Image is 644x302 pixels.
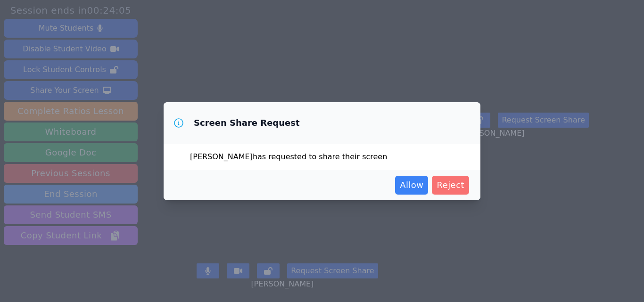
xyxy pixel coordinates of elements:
button: Allow [395,176,428,195]
h3: Screen Share Request [194,117,300,129]
span: Allow [400,179,423,192]
div: [PERSON_NAME] has requested to share their screen [164,144,480,170]
button: Reject [432,176,469,195]
span: Reject [437,179,464,192]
